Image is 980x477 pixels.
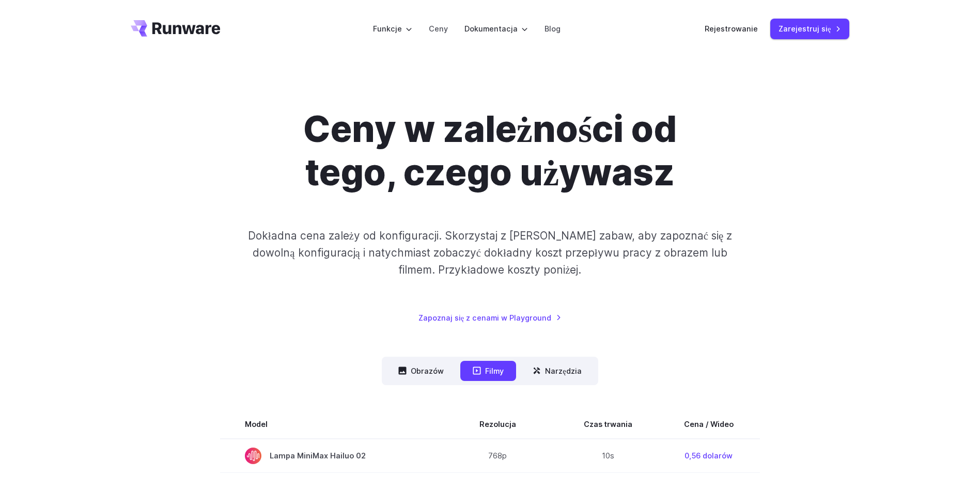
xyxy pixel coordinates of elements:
th: Model [220,410,436,439]
td: 768p [436,439,559,473]
th: Czas trwania [559,410,657,439]
a: Zapoznaj się z cenami w Playground [418,312,562,324]
label: Funkcje [373,23,412,35]
font: Lampa MiniMax Hailuo 02 [270,450,366,462]
td: 10s [559,439,657,473]
p: Dokładna cena zależy od konfiguracji. Skorzystaj z [PERSON_NAME] zabaw, aby zapoznać się z dowoln... [238,227,741,279]
font: Obrazów [411,365,444,377]
a: Zarejestruj się [770,19,849,39]
a: Ceny [429,23,448,35]
h1: Ceny w zależności od tego, czego używasz [203,107,778,194]
th: Cena / Wideo [657,410,760,439]
font: Filmy [485,365,504,377]
a: Przejdź do/ [131,20,221,37]
a: Blog [545,23,561,35]
label: Dokumentacja [464,23,528,35]
a: Rejestrowanie [705,23,758,35]
font: Narzędzia [545,365,581,377]
th: Rezolucja [436,410,559,439]
td: 0,56 dolarów [657,439,760,473]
